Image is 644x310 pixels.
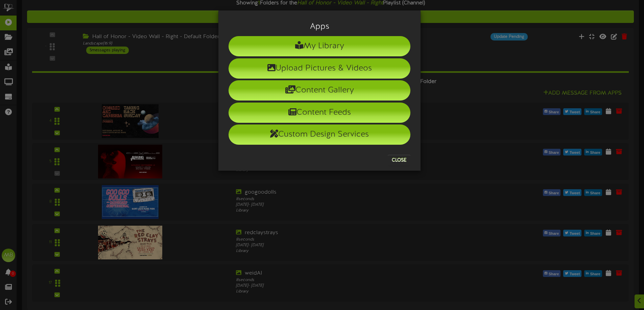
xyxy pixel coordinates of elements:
li: Content Gallery [229,80,410,101]
li: Content Feeds [229,103,410,123]
li: Custom Design Services [229,124,410,145]
button: Close [388,155,410,166]
li: My Library [229,36,410,56]
h3: Apps [229,22,410,31]
li: Upload Pictures & Videos [229,58,410,79]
